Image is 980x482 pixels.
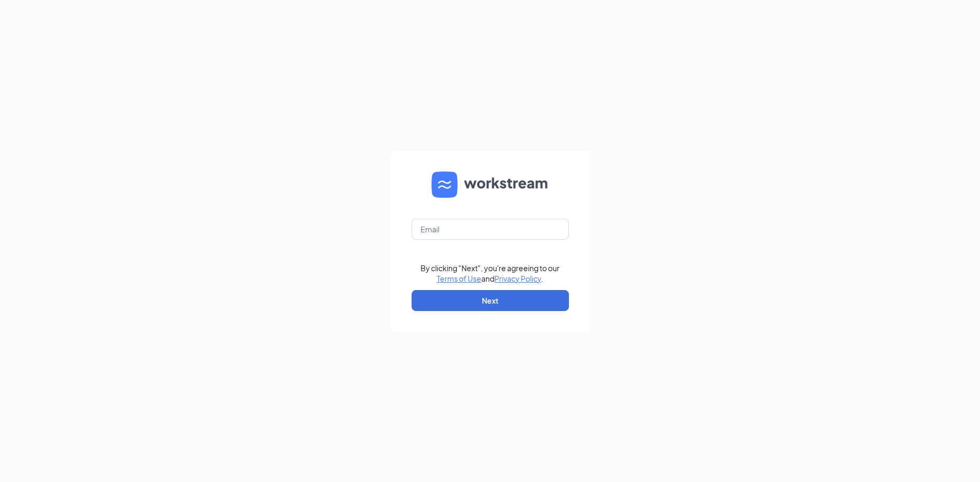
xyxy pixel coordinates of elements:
img: WS logo and Workstream text [432,172,549,198]
div: By clicking "Next", you're agreeing to our and . [421,263,559,284]
a: Privacy Policy [494,274,541,283]
a: Terms of Use [437,274,481,283]
input: Email [412,219,569,240]
button: Next [412,290,569,311]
